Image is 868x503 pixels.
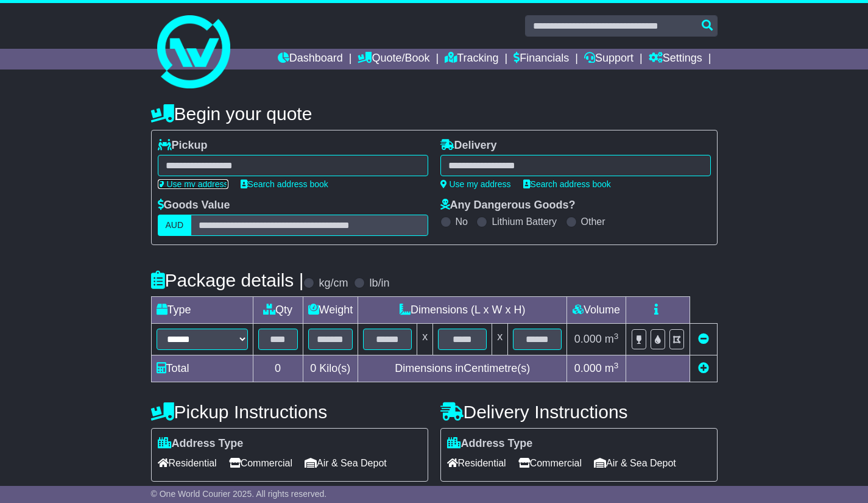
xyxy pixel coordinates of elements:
a: Quote/Book [358,49,429,70]
h4: Begin your quote [151,104,718,124]
span: m [605,362,619,374]
a: Dashboard [278,49,343,70]
td: Dimensions (L x W x H) [358,297,567,324]
td: Dimensions in Centimetre(s) [358,355,567,382]
td: Total [151,355,253,382]
h4: Pickup Instructions [151,402,428,422]
span: © One World Courier 2025. All rights reserved. [151,489,327,499]
span: Air & Sea Depot [594,454,676,473]
span: 0.000 [574,362,602,374]
label: Delivery [440,139,497,152]
a: Tracking [445,49,498,70]
label: Other [581,216,605,227]
label: Lithium Battery [492,216,557,227]
span: Residential [447,454,506,473]
span: 0 [310,362,316,374]
span: Air & Sea Depot [305,454,387,473]
span: 0.000 [574,333,602,345]
span: Commercial [518,454,582,473]
td: Qty [253,297,303,324]
label: kg/cm [319,277,348,290]
h4: Package details | [151,270,304,290]
label: Goods Value [158,199,230,212]
label: lb/in [369,277,389,290]
span: m [605,333,619,345]
td: 0 [253,355,303,382]
td: x [492,324,508,355]
a: Settings [649,49,702,70]
td: x [417,324,433,355]
sup: 3 [614,332,619,341]
span: Commercial [229,454,292,473]
a: Remove this item [698,333,709,345]
sup: 3 [614,361,619,370]
h4: Delivery Instructions [440,402,718,422]
td: Kilo(s) [303,355,358,382]
a: Support [584,49,633,70]
a: Add new item [698,362,709,374]
a: Search address book [523,179,611,189]
label: No [456,216,468,227]
a: Financials [513,49,569,70]
label: Address Type [447,437,533,451]
td: Weight [303,297,358,324]
a: Use my address [158,179,228,189]
td: Type [151,297,253,324]
label: Pickup [158,139,208,152]
td: Volume [567,297,626,324]
label: Address Type [158,437,244,451]
label: Any Dangerous Goods? [440,199,576,212]
a: Search address book [241,179,328,189]
a: Use my address [440,179,511,189]
span: Residential [158,454,217,473]
label: AUD [158,215,192,236]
